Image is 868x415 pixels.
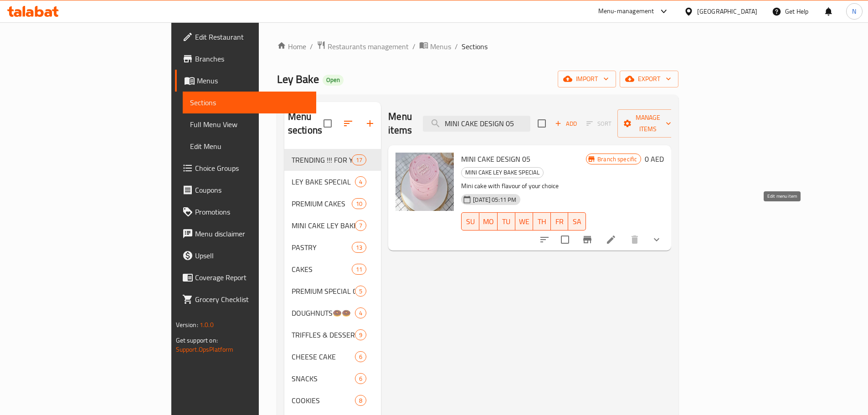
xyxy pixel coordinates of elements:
div: items [352,154,366,165]
li: / [412,41,416,52]
span: WE [519,215,529,228]
div: items [355,220,366,231]
a: Menus [175,70,316,92]
span: CHEESE CAKE [292,351,355,362]
div: PREMIUM SPECIAL CAKES5 [284,280,381,302]
span: 11 [352,265,366,274]
span: MINI CAKE DESIGN 05 [461,152,530,166]
div: MINI CAKE LEY BAKE SPECIAL7 [284,215,381,236]
span: Sections [462,41,488,52]
button: delete [624,229,646,251]
span: Sort sections [337,113,359,134]
span: 6 [355,353,366,361]
div: SNACKS6 [284,368,381,389]
a: Full Menu View [183,113,316,135]
span: Select to update [555,230,575,249]
span: Coupons [195,184,309,195]
div: items [355,351,366,362]
button: WE [515,212,533,231]
div: DOUGHNUTS🍩🍩4 [284,302,381,324]
button: sort-choices [534,229,555,251]
span: Full Menu View [190,119,309,130]
button: Manage items [617,109,678,138]
span: N [852,6,856,16]
span: Get support on: [176,334,218,346]
span: Select section first [580,117,617,131]
div: PREMIUM CAKES10 [284,193,381,215]
span: Choice Groups [195,163,309,174]
span: MINI CAKE LEY BAKE SPECIAL [292,220,355,231]
a: Grocery Checklist [175,288,316,310]
span: PREMIUM SPECIAL CAKES [292,286,355,297]
div: [GEOGRAPHIC_DATA] [697,6,757,16]
span: FR [555,215,565,228]
li: / [455,41,458,52]
span: 9 [355,331,366,339]
span: Ley Bake [277,69,319,89]
div: TRENDING !!! FOR YOU17 [284,149,381,171]
span: PREMIUM CAKES [292,198,352,209]
span: SA [572,215,582,228]
span: Sections [190,97,309,108]
nav: breadcrumb [277,41,679,52]
span: import [565,73,609,85]
span: SNACKS [292,373,355,384]
span: 4 [355,178,366,186]
span: Add [554,118,578,129]
span: CAKES [292,264,352,275]
span: TU [501,215,512,228]
button: Add [551,117,580,131]
button: Add section [359,113,381,134]
a: Edit Menu [183,135,316,157]
span: Menus [197,75,309,86]
div: items [355,286,366,297]
span: PASTRY [292,242,352,253]
span: COOKIES [292,395,355,406]
span: Edit Menu [190,141,309,152]
div: items [355,329,366,340]
a: Edit Restaurant [175,26,316,48]
a: Promotions [175,201,316,223]
div: items [355,176,366,187]
span: LEY BAKE SPECIAL [292,176,355,187]
span: 13 [352,243,366,252]
span: Branch specific [594,155,641,164]
div: items [352,264,366,275]
span: DOUGHNUTS🍩🍩 [292,307,355,318]
span: TRENDING !!! FOR YOU [292,154,352,165]
a: Branches [175,48,316,70]
a: Menu disclaimer [175,223,316,245]
div: items [352,242,366,253]
span: Select section [532,114,551,133]
span: 7 [355,221,366,230]
span: Promotions [195,206,309,217]
a: Coverage Report [175,266,316,288]
div: items [355,307,366,318]
span: TH [537,215,547,228]
svg: Show Choices [651,234,662,245]
span: Add item [551,117,580,131]
span: 4 [355,309,366,318]
span: MINI CAKE LEY BAKE SPECIAL [462,167,543,178]
span: 5 [355,287,366,296]
span: SU [465,215,476,228]
a: Sections [183,92,316,113]
button: TU [498,212,515,231]
button: export [620,71,678,87]
div: Open [323,75,344,86]
span: [DATE] 05:11 PM [469,195,520,204]
span: 17 [352,156,366,164]
span: Menu disclaimer [195,228,309,239]
button: FR [551,212,569,231]
span: 1.0.0 [200,319,214,331]
span: TRIFFLES & DESSERT [292,329,355,340]
span: Grocery Checklist [195,294,309,305]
